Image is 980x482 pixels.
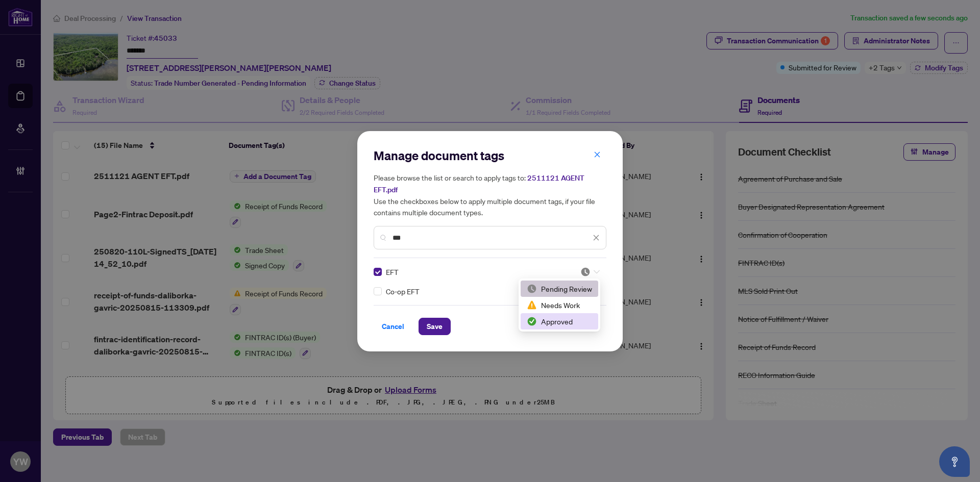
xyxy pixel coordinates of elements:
[594,151,601,158] span: close
[521,313,598,329] div: Approved
[382,318,404,335] span: Cancel
[374,318,412,335] button: Cancel
[527,316,537,326] img: status
[580,267,600,277] span: Pending Review
[386,286,420,297] span: Co-op EFT
[527,299,592,311] div: Needs Work
[521,297,598,313] div: Needs Work
[527,283,592,294] div: Pending Review
[374,173,584,194] span: 2511121 AGENT EFT.pdf
[527,284,537,294] img: status
[374,147,606,164] h2: Manage document tags
[527,300,537,310] img: status
[374,172,606,218] h5: Please browse the list or search to apply tags to: Use the checkboxes below to apply multiple doc...
[580,267,591,277] img: status
[527,316,592,327] div: Approved
[386,266,399,277] span: EFT
[419,318,451,335] button: Save
[427,318,443,335] span: Save
[521,281,598,297] div: Pending Review
[939,446,970,477] button: Open asap
[593,234,600,241] span: close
